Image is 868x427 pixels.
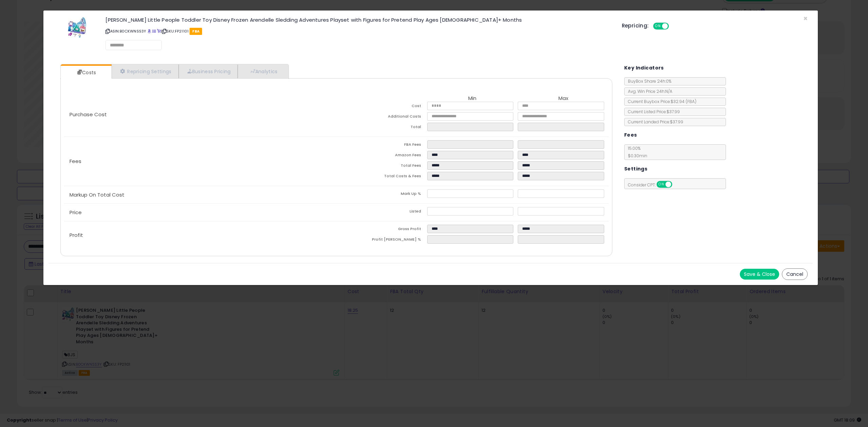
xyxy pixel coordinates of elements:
[336,151,427,161] td: Amazon Fees
[238,64,288,78] a: Analytics
[105,26,611,37] p: ASIN: B0CKWNSS3Y | SKU: FP21101
[64,192,336,198] p: Markup On Total Cost
[427,96,518,102] th: Min
[336,225,427,235] td: Gross Profit
[625,88,672,94] span: Avg. Win Price 24h: N/A
[68,17,86,38] img: 51KA-5j0o2L._SL60_.jpg
[518,96,609,102] th: Max
[625,99,696,104] span: Current Buybox Price:
[625,153,647,159] span: $0.30 min
[336,102,427,112] td: Cost
[671,99,696,104] span: $32.94
[336,235,427,246] td: Profit [PERSON_NAME] %
[740,269,779,280] button: Save & Close
[64,112,336,117] p: Purchase Cost
[782,268,808,280] button: Cancel
[625,78,671,84] span: BuyBox Share 24h: 0%
[105,17,611,22] h3: [PERSON_NAME] Little People Toddler Toy Disney Frozen Arendelle Sledding Adventures Playset with ...
[152,28,156,34] a: All offer listings
[336,161,427,172] td: Total Fees
[336,172,427,182] td: Total Costs & Fees
[625,119,683,125] span: Current Landed Price: $37.99
[654,23,662,29] span: ON
[668,23,678,29] span: OFF
[803,14,808,23] span: ×
[336,112,427,123] td: Additional Costs
[64,159,336,164] p: Fees
[671,182,682,187] span: OFF
[625,182,681,188] span: Consider CPT:
[147,28,151,34] a: BuyBox page
[625,145,647,159] span: 15.00 %
[179,64,238,78] a: Business Pricing
[624,165,647,173] h5: Settings
[336,140,427,151] td: FBA Fees
[657,182,666,187] span: ON
[190,28,202,35] span: FBA
[686,99,696,104] span: ( FBA )
[157,28,161,34] a: Your listing only
[64,210,336,215] p: Price
[622,23,649,28] h5: Repricing:
[624,131,637,139] h5: Fees
[336,207,427,218] td: Listed
[64,232,336,238] p: Profit
[624,64,664,72] h5: Key Indicators
[625,109,680,115] span: Current Listed Price: $37.99
[61,66,111,79] a: Costs
[112,64,179,78] a: Repricing Settings
[336,189,427,200] td: Mark Up %
[336,123,427,133] td: Total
